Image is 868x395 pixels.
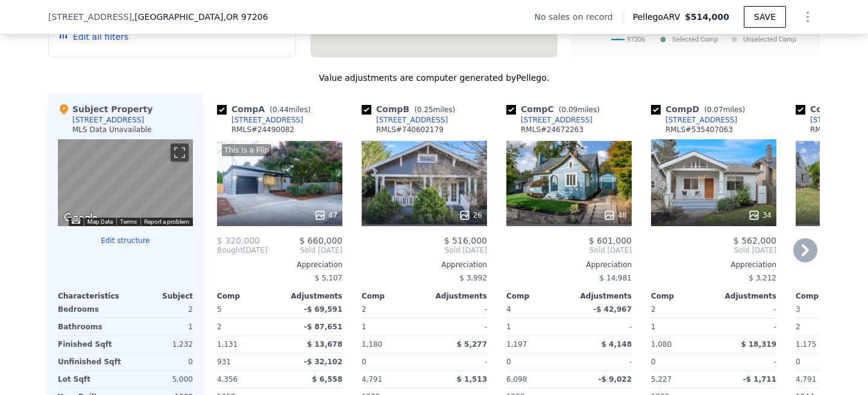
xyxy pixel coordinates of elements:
span: $ 5,107 [315,274,342,282]
div: [STREET_ADDRESS] [376,115,448,125]
span: 0.09 [561,106,577,114]
div: - [571,353,632,370]
div: RMLS # 24672263 [521,125,583,134]
div: 47 [314,209,338,221]
span: 4,791 [362,375,382,384]
span: $ 601,000 [589,236,632,245]
div: Comp C [506,103,605,115]
div: 1 [651,318,711,335]
div: 1,232 [128,336,193,353]
div: MLS Data Unavailable [72,125,152,134]
div: No sales on record [534,11,622,23]
span: -$ 87,651 [304,323,342,331]
div: 34 [748,209,772,221]
div: Comp A [217,103,315,115]
text: Unselected Comp [743,36,796,43]
a: [STREET_ADDRESS] [362,115,448,125]
span: -$ 1,711 [743,375,776,384]
div: Bathrooms [58,318,123,335]
div: Comp [362,291,424,301]
span: 2 [651,305,656,314]
div: 1 [506,318,567,335]
div: Adjustments [714,291,776,301]
span: $ 13,678 [307,340,342,349]
div: Value adjustments are computer generated by Pellego . [48,72,820,84]
span: 1,175 [796,340,816,349]
div: Street View [58,139,193,226]
span: Sold [DATE] [362,245,487,255]
span: 5,227 [651,375,671,384]
span: $ 562,000 [734,236,776,245]
div: 26 [459,209,482,221]
div: Finished Sqft [58,336,123,353]
div: [STREET_ADDRESS] [231,115,303,125]
span: $ 516,000 [444,236,487,245]
div: 2 [128,301,193,318]
div: - [427,301,487,318]
span: $ 5,277 [457,340,487,349]
span: ( miles) [409,106,460,114]
span: Bought [217,245,243,255]
span: $ 660,000 [300,236,342,245]
span: 2 [362,305,366,314]
span: 0 [796,358,800,366]
span: 931 [217,358,231,366]
span: 1,131 [217,340,237,349]
span: Sold [DATE] [268,245,342,255]
div: RMLS # 24490082 [231,125,294,134]
span: ( miles) [265,106,315,114]
span: $ 320,000 [217,236,260,245]
a: [STREET_ADDRESS] [217,115,303,125]
button: Toggle fullscreen view [171,144,189,162]
div: Subject [125,291,193,301]
div: - [427,353,487,370]
div: - [571,318,632,335]
div: Appreciation [217,260,342,270]
span: 0.25 [417,106,433,114]
span: 0 [362,358,366,366]
div: Comp [506,291,569,301]
span: ( miles) [554,106,605,114]
div: Comp D [651,103,750,115]
div: Characteristics [58,291,125,301]
span: Sold [DATE] [506,245,632,255]
div: This is a Flip [222,144,271,156]
span: -$ 69,591 [304,305,342,314]
div: 5,000 [128,371,193,388]
span: -$ 42,967 [593,305,632,314]
div: 48 [603,209,627,221]
div: [STREET_ADDRESS] [72,115,144,125]
div: 0 [128,353,193,370]
div: Unfinished Sqft [58,353,123,370]
span: -$ 32,102 [304,358,342,366]
img: Google [61,210,101,226]
div: Bedrooms [58,301,123,318]
div: [STREET_ADDRESS] [521,115,593,125]
span: $ 14,981 [600,274,632,282]
div: - [716,301,776,318]
text: 97206 [627,36,645,43]
span: 0.44 [272,106,289,114]
span: [STREET_ADDRESS] [48,11,132,23]
span: 0.07 [707,106,723,114]
div: Lot Sqft [58,371,123,388]
div: Comp [651,291,714,301]
div: 1 [362,318,422,335]
span: -$ 9,022 [599,375,632,384]
span: 1,197 [506,340,527,349]
a: Open this area in Google Maps (opens a new window) [61,210,101,226]
span: $ 4,148 [602,340,632,349]
button: Map Data [87,218,113,226]
button: Edit all filters [58,31,128,43]
span: ( miles) [699,106,750,114]
div: [DATE] [217,245,268,255]
span: 6,098 [506,375,527,384]
a: [STREET_ADDRESS] [506,115,593,125]
span: 4 [506,305,511,314]
span: $ 6,558 [312,375,342,384]
span: 0 [506,358,511,366]
div: Comp B [362,103,460,115]
span: Sold [DATE] [651,245,776,255]
div: Comp [796,291,858,301]
button: Keyboard shortcuts [72,218,80,224]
